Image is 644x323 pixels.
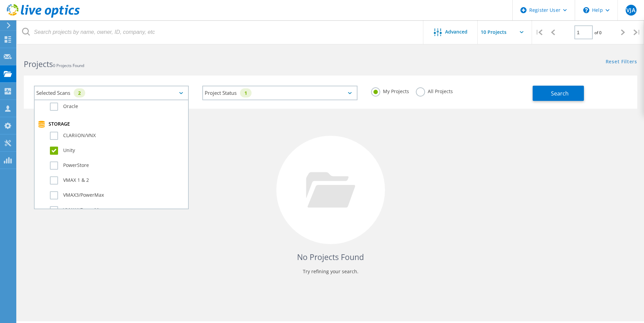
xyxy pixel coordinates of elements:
div: 2 [74,88,85,98]
label: VMAX 1 & 2 [50,176,185,185]
svg: \n [583,7,589,13]
div: Selected Scans [34,86,189,100]
span: 0 Projects Found [53,63,84,68]
div: | [630,20,644,44]
span: Advanced [445,29,467,34]
label: PowerStore [50,161,185,170]
p: Try refining your search. [31,266,630,277]
label: VMAX3/PowerMax [50,191,185,199]
label: Oracle [50,103,185,111]
a: Reset Filters [606,59,637,65]
div: Storage [38,121,185,128]
span: of 0 [594,30,602,36]
label: All Projects [416,87,453,94]
div: 1 [240,88,252,98]
h4: No Projects Found [31,252,630,263]
span: VJA [626,7,635,13]
div: Project Status [202,86,357,100]
b: Projects [24,59,53,69]
label: VMAX4/PowerMax [50,206,185,214]
label: My Projects [371,87,409,94]
label: CLARiiON/VNX [50,132,185,140]
button: Search [533,86,584,101]
div: | [532,20,546,44]
label: Unity [50,147,185,155]
a: Live Optics Dashboard [7,14,80,19]
input: Search projects by name, owner, ID, company, etc [17,20,424,44]
span: Search [551,90,569,97]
